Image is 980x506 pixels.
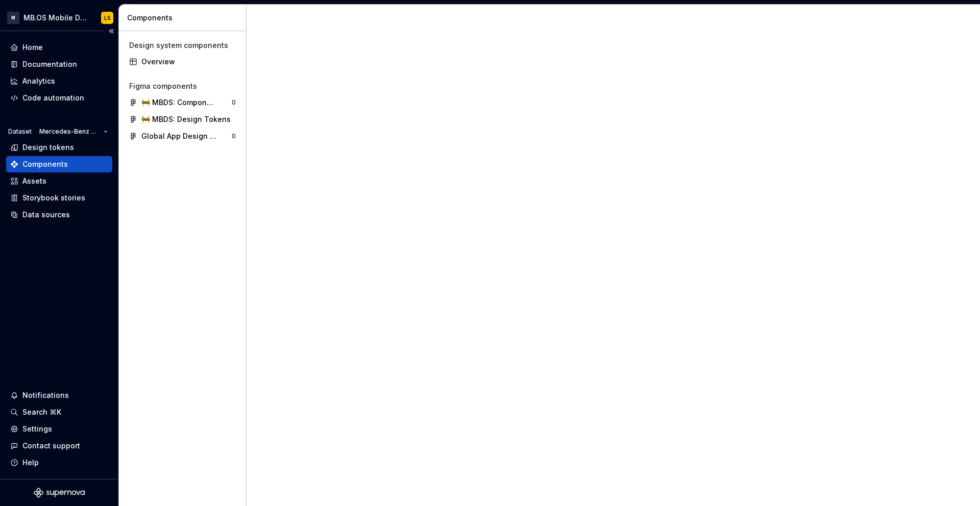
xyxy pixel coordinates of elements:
[22,407,61,417] div: Search ⌘K
[6,39,112,56] a: Home
[35,124,112,139] button: Mercedes-Benz 2.0
[232,132,236,140] div: 0
[22,424,52,434] div: Settings
[8,128,32,136] div: Dataset
[125,111,240,128] a: 🚧 MBDS: Design Tokens
[22,441,80,451] div: Contact support
[6,56,112,72] a: Documentation
[125,94,240,111] a: 🚧 MBDS: Components0
[22,458,39,468] div: Help
[6,173,112,189] a: Assets
[22,193,85,203] div: Storybook stories
[34,488,85,498] svg: Supernova Logo
[6,454,112,471] button: Help
[141,131,217,141] div: Global App Design System 1.1
[129,81,236,91] div: Figma components
[2,7,116,29] button: MMB.OS Mobile Design SystemLS
[129,40,236,50] div: Design system components
[232,98,236,107] div: 0
[104,14,111,22] div: LS
[125,128,240,144] a: Global App Design System 1.10
[22,59,77,69] div: Documentation
[22,210,70,220] div: Data sources
[141,114,231,124] div: 🚧 MBDS: Design Tokens
[39,128,100,136] span: Mercedes-Benz 2.0
[22,159,68,169] div: Components
[7,12,19,24] div: M
[22,76,55,86] div: Analytics
[104,24,118,38] button: Collapse sidebar
[22,390,69,400] div: Notifications
[22,142,74,153] div: Design tokens
[6,90,112,106] a: Code automation
[22,176,46,186] div: Assets
[6,139,112,156] a: Design tokens
[125,54,240,70] a: Overview
[6,387,112,403] button: Notifications
[6,190,112,206] a: Storybook stories
[6,73,112,89] a: Analytics
[22,93,84,103] div: Code automation
[141,57,236,67] div: Overview
[6,156,112,172] a: Components
[127,13,242,23] div: Components
[6,404,112,420] button: Search ⌘K
[6,421,112,437] a: Settings
[141,97,217,108] div: 🚧 MBDS: Components
[23,13,89,23] div: MB.OS Mobile Design System
[6,207,112,223] a: Data sources
[6,438,112,454] button: Contact support
[22,42,43,53] div: Home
